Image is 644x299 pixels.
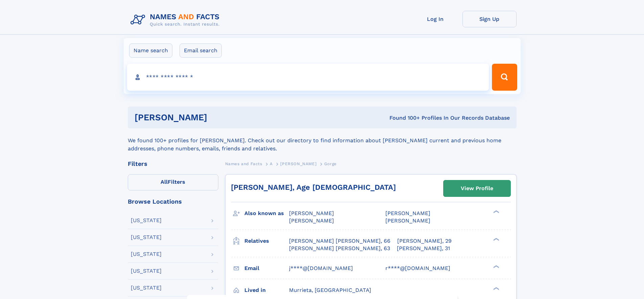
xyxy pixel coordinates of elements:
[289,245,390,252] a: [PERSON_NAME] [PERSON_NAME], 63
[129,43,172,58] label: Name search
[244,285,289,296] h3: Lived in
[131,268,162,274] div: [US_STATE]
[128,174,218,190] label: Filters
[128,199,218,205] div: Browse Locations
[127,64,489,91] input: search input
[270,161,273,166] span: A
[135,113,299,122] h1: [PERSON_NAME]
[397,237,452,245] a: [PERSON_NAME], 29
[492,210,500,214] div: ❯
[280,161,316,166] span: [PERSON_NAME]
[289,237,390,245] a: [PERSON_NAME] [PERSON_NAME], 66
[131,218,162,223] div: [US_STATE]
[298,114,510,122] div: Found 100+ Profiles In Our Records Database
[492,237,500,241] div: ❯
[385,217,430,224] span: [PERSON_NAME]
[385,210,430,216] span: [PERSON_NAME]
[289,210,334,216] span: [PERSON_NAME]
[131,285,162,291] div: [US_STATE]
[397,245,450,252] a: [PERSON_NAME], 31
[444,180,510,197] a: View Profile
[492,64,517,91] button: Search Button
[280,159,316,168] a: [PERSON_NAME]
[131,251,162,257] div: [US_STATE]
[128,161,218,167] div: Filters
[128,11,225,29] img: Logo Names and Facts
[289,287,371,293] span: Murrieta, [GEOGRAPHIC_DATA]
[244,263,289,274] h3: Email
[492,286,500,291] div: ❯
[180,43,222,58] label: Email search
[408,11,462,27] a: Log In
[461,181,493,196] div: View Profile
[270,159,273,168] a: A
[225,159,262,168] a: Names and Facts
[244,235,289,247] h3: Relatives
[492,264,500,269] div: ❯
[324,161,337,166] span: Gorge
[161,179,168,185] span: All
[231,183,396,191] a: [PERSON_NAME], Age [DEMOGRAPHIC_DATA]
[289,217,334,224] span: [PERSON_NAME]
[462,11,517,27] a: Sign Up
[131,235,162,240] div: [US_STATE]
[244,208,289,219] h3: Also known as
[128,128,517,153] div: We found 100+ profiles for [PERSON_NAME]. Check out our directory to find information about [PERS...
